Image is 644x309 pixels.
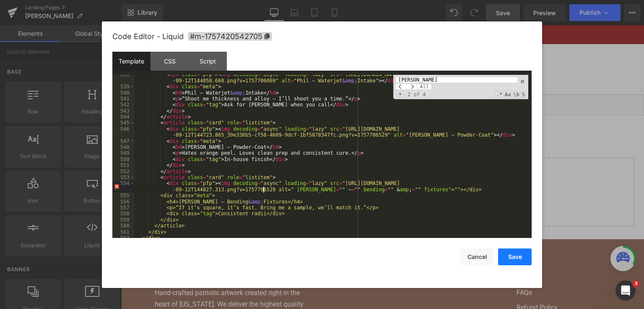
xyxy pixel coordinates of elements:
div: Script [189,52,227,71]
div: 542 [112,102,135,108]
span: Alt-Enter [417,83,432,90]
span: Whole Word Search [512,91,520,98]
div: Template [112,52,151,71]
div: 538 [112,71,135,84]
button: Cancel [460,248,494,265]
input: Search for [395,77,517,83]
a: FAQs [395,262,489,272]
a: Explore Blocks [183,152,258,169]
div: 559 [112,217,135,223]
div: 553 [112,174,135,180]
p: or Drag & Drop elements from left sidebar [23,176,500,182]
div: 548 [112,144,135,150]
a: Handcrafted in [US_STATE] • 100% American Made • Free Shipping Over $100 [132,6,391,13]
div: 543 [112,108,135,114]
span: Code Editor - Liquid [112,32,184,41]
span: 3 [633,280,639,287]
div: 549 [112,150,135,156]
div: 550 [112,156,135,162]
span: 2 of 4 [404,92,429,98]
div: 539 [112,84,135,90]
div: 551 [112,162,135,168]
div: CSS [151,52,189,71]
div: 562 [112,235,135,241]
div: 556 [112,199,135,205]
span: CaseSensitive Search [504,91,512,98]
p: Hand-crafted patriotic artwork created right in the heart of [US_STATE]. We deliver the highest q... [34,262,193,296]
div: 554 [112,180,135,193]
a: Add Single Section [265,152,340,169]
div: 552 [112,169,135,174]
a: Refund Policy [395,277,489,288]
div: 561 [112,229,135,235]
button: Save [498,248,532,265]
div: 558 [112,211,135,217]
div: 557 [112,205,135,211]
div: 541 [112,96,135,102]
div: 555 [112,193,135,198]
div: 546 [112,126,135,138]
div: 540 [112,90,135,96]
span: Click to copy [188,32,272,41]
div: 560 [112,223,135,229]
span: Search In Selection [521,91,526,98]
span: Toggel Replace mode [396,91,404,98]
h2: American-Made Excellence [34,246,193,254]
h2: Support [395,246,489,254]
iframe: Intercom live chat [615,280,636,301]
span: RegExp Search [495,91,503,98]
div: 544 [112,114,135,120]
div: 545 [112,120,135,126]
div: 547 [112,138,135,144]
